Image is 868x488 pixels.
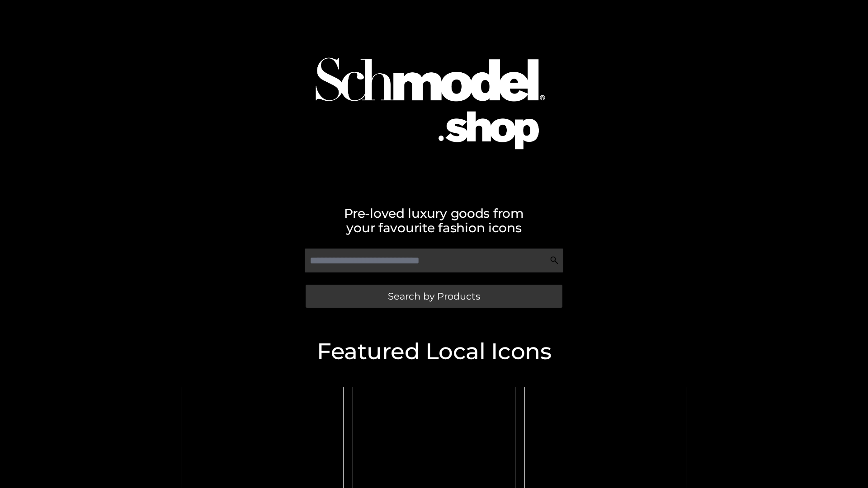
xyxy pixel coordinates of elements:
a: Search by Products [306,285,562,308]
span: Search by Products [388,291,480,301]
h2: Pre-loved luxury goods from your favourite fashion icons [176,206,692,235]
h2: Featured Local Icons​ [176,340,692,363]
img: Search Icon [550,256,559,265]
